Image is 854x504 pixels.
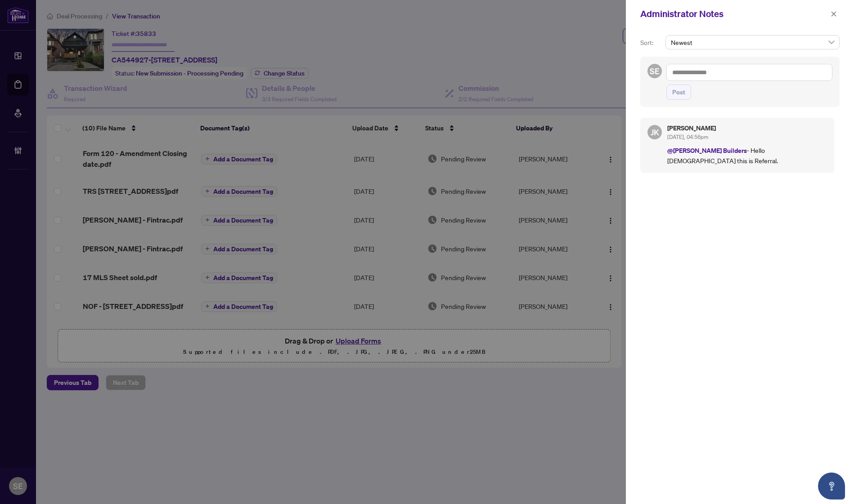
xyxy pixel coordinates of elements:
button: Open asap [818,473,845,500]
h5: [PERSON_NAME] [667,125,827,131]
span: @[PERSON_NAME] Builders [667,146,747,155]
span: close [831,11,837,17]
button: Post [666,85,691,100]
span: JK [651,126,659,138]
span: [DATE], 04:56pm [667,134,708,140]
span: Newest [671,36,834,49]
div: Administrator Notes [640,7,828,21]
p: - Hello [DEMOGRAPHIC_DATA] this is Referral. [667,145,827,165]
span: SE [650,65,660,77]
p: Sort: [640,38,662,48]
